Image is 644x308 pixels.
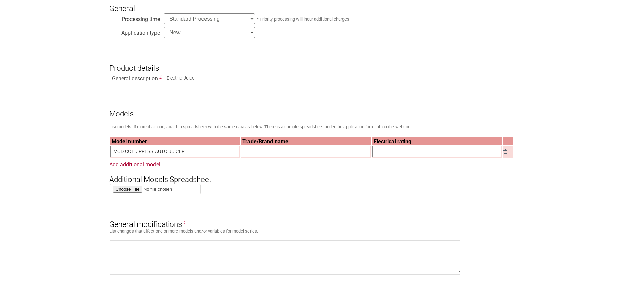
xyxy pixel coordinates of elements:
[109,124,411,129] small: List models. If more than one, attach a spreadsheet with the same data as below. There is a sampl...
[372,137,502,145] th: Electrical rating
[110,137,240,145] th: Model number
[109,98,535,118] h3: Models
[109,163,535,184] h3: Additional Models Spreadsheet
[109,161,160,168] a: Add additional model
[241,137,371,145] th: Trade/Brand name
[184,221,185,226] span: General Modifications are changes that affect one or more models. E.g. Alternative brand names or...
[109,52,535,72] h3: Product details
[109,229,258,234] small: List changes that affect one or more models and/or variables for model series.
[503,149,507,154] img: Remove
[160,74,162,79] span: This is a description of the “type” of electrical equipment being more specific than the Regulato...
[109,74,160,80] div: General description
[257,17,349,22] small: * Priority processing will incur additional charges
[109,14,160,21] div: Processing time
[109,28,160,35] div: Application type
[109,209,535,229] h3: General modifications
